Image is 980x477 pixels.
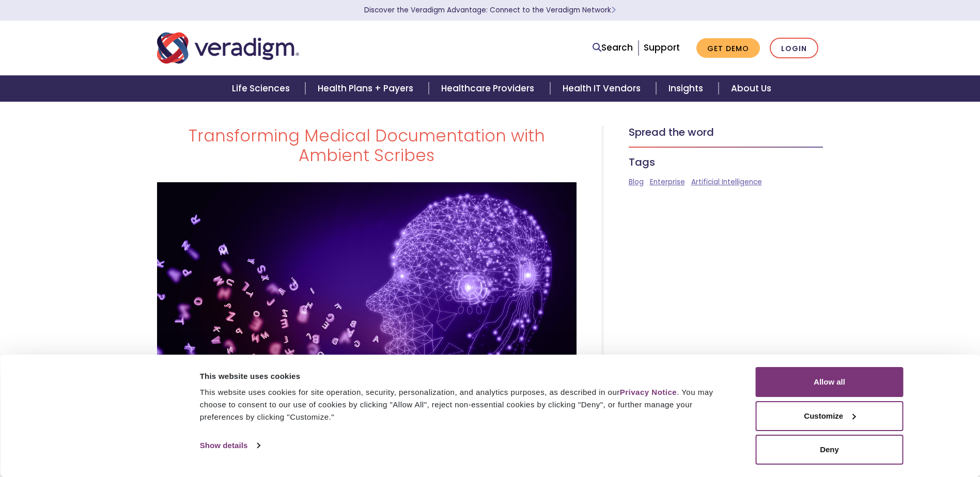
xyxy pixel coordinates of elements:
[644,41,680,54] a: Support
[611,5,616,15] span: Learn More
[364,5,616,15] a: Discover the Veradigm Advantage: Connect to the Veradigm NetworkLearn More
[756,435,904,465] button: Deny
[696,38,760,58] a: Get Demo
[629,156,823,168] h5: Tags
[200,438,260,453] a: Show details
[200,370,733,383] div: This website uses cookies
[157,126,577,166] h1: Transforming Medical Documentation with Ambient Scribes
[756,367,904,397] button: Allow all
[305,75,429,102] a: Health Plans + Payers
[593,41,633,55] a: Search
[691,177,762,187] a: Artificial Intelligence
[429,75,550,102] a: Healthcare Providers
[629,177,644,187] a: Blog
[550,75,656,102] a: Health IT Vendors
[756,401,904,431] button: Customize
[220,75,305,102] a: Life Sciences
[629,126,823,138] h5: Spread the word
[200,386,733,423] div: This website uses cookies for site operation, security, personalization, and analytics purposes, ...
[770,38,818,59] a: Login
[157,31,299,65] img: Veradigm logo
[650,177,685,187] a: Enterprise
[656,75,719,102] a: Insights
[620,388,677,396] a: Privacy Notice
[719,75,784,102] a: About Us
